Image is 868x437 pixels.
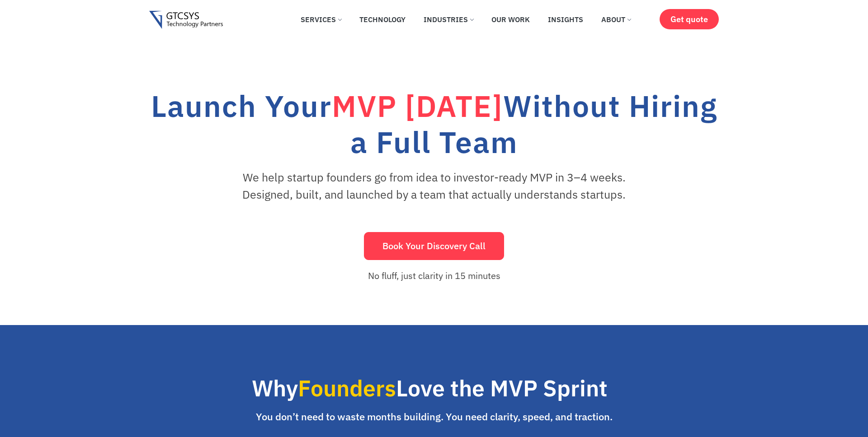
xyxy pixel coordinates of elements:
[485,9,537,29] a: Our Work
[353,9,412,29] a: Technology
[32,375,827,402] h2: Why Love the MVP Sprint
[294,9,348,29] a: Services
[223,169,645,203] p: We help startup founders go from idea to investor-ready MVP in 3–4 weeks. Designed, built, and la...
[541,9,590,29] a: Insights
[332,86,503,125] span: MVP [DATE]
[298,373,396,403] span: Founders
[660,9,719,29] a: Get quote
[594,9,637,29] a: About
[223,269,645,283] p: No fluff, just clarity in 15 minutes
[149,11,223,29] img: Gtcsys logo
[149,88,719,160] h1: Launch Your Without Hiring a Full Team
[32,411,836,423] p: You don’t need to waste months building. You need clarity, speed, and traction.
[670,14,708,24] span: Get quote
[364,232,504,260] button: Book Your Discovery Call
[417,9,480,29] a: Industries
